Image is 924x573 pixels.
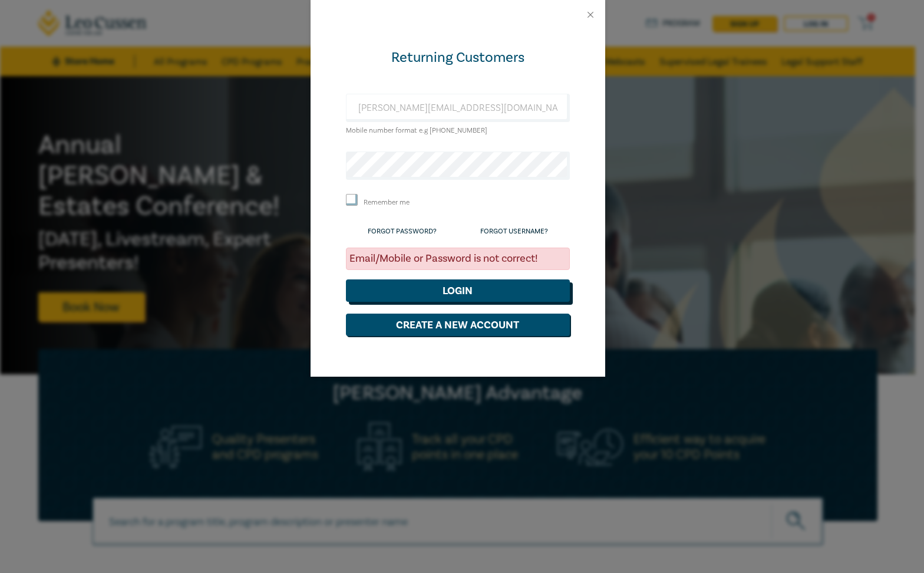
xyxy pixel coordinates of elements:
[368,227,437,236] a: Forgot Password?
[346,126,487,135] small: Mobile number format e.g [PHONE_NUMBER]
[346,248,570,270] div: Email/Mobile or Password is not correct!
[480,227,548,236] a: Forgot Username?
[585,9,596,20] button: Close
[346,279,570,302] button: Login
[346,48,570,67] div: Returning Customers
[364,197,410,208] label: Remember me
[346,94,570,122] input: Enter email or Mobile number
[346,314,570,336] button: Create a New Account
